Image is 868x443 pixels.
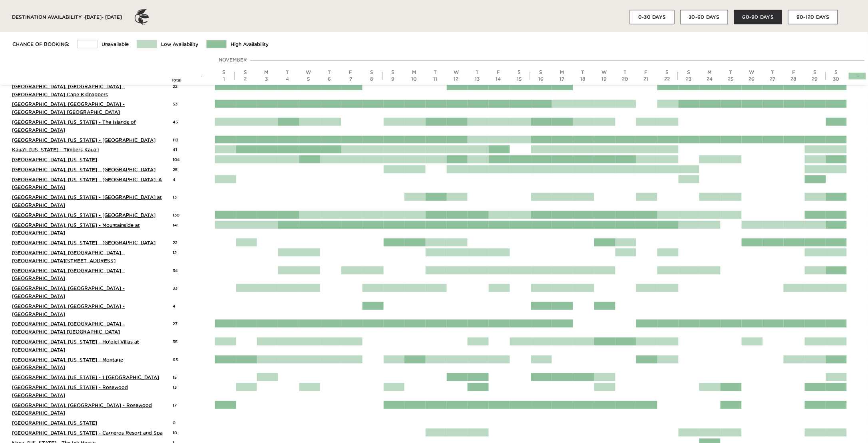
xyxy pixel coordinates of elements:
a: [GEOGRAPHIC_DATA], [GEOGRAPHIC_DATA] - [GEOGRAPHIC_DATA] [GEOGRAPHIC_DATA] [12,321,125,334]
div: 10 [173,429,194,436]
a: [GEOGRAPHIC_DATA], [US_STATE] [12,157,97,162]
div: 13 [173,383,194,390]
div: 0 [173,419,194,426]
a: [GEOGRAPHIC_DATA], [GEOGRAPHIC_DATA] - [GEOGRAPHIC_DATA] [12,304,125,317]
div: W [595,69,613,76]
div: T [321,69,338,76]
div: W [300,69,317,76]
div: S [828,69,845,76]
div: W [743,69,760,76]
a: [GEOGRAPHIC_DATA], [US_STATE] - The Islands of [GEOGRAPHIC_DATA] [12,119,136,133]
div: T [722,69,739,76]
div: 28 [785,76,802,83]
a: ← [201,73,205,78]
div: 6 [321,76,338,83]
div: 22 [173,238,194,246]
div: S [237,69,254,76]
div: 14 [490,76,507,83]
td: High Availability [227,40,277,48]
div: 15 [511,76,528,83]
div: 22 [173,82,194,89]
div: 8 [363,76,380,83]
div: M [701,69,718,76]
img: ER_Logo_Bug_Dark_Grey.a7df47556c74605c8875.png [134,9,150,25]
div: 34 [173,266,194,274]
div: 24 [701,76,718,83]
div: T [574,69,591,76]
div: S [384,69,402,76]
div: 4 [173,302,194,309]
a: [GEOGRAPHIC_DATA], [US_STATE] - [GEOGRAPHIC_DATA] [12,167,155,172]
a: [GEOGRAPHIC_DATA], [US_STATE] - [GEOGRAPHIC_DATA] at [GEOGRAPHIC_DATA] [12,195,162,208]
div: 27 [173,320,194,327]
div: 18 [574,76,591,83]
a: → [855,73,860,78]
div: 20 [617,76,634,83]
div: 1 [215,76,233,83]
div: T [617,69,634,76]
div: F [342,69,359,76]
button: 90-120 DAYS [788,10,838,24]
a: [GEOGRAPHIC_DATA], [US_STATE] - [GEOGRAPHIC_DATA] [12,240,155,245]
div: T [764,69,781,76]
div: 11 [427,76,444,83]
a: [GEOGRAPHIC_DATA], [US_STATE] - Carneros Resort and Spa [12,430,163,435]
div: 27 [764,76,781,83]
div: S [511,69,528,76]
div: 17 [553,76,571,83]
div: T [279,69,296,76]
button: 30-60 DAYS [681,10,728,24]
a: [GEOGRAPHIC_DATA], [GEOGRAPHIC_DATA] - [GEOGRAPHIC_DATA] [12,268,125,281]
a: [GEOGRAPHIC_DATA], [US_STATE] - 1 [GEOGRAPHIC_DATA] [12,375,159,380]
div: 2 [237,76,254,83]
div: 29 [806,76,824,83]
div: 13 [469,76,486,83]
div: 15 [173,373,194,380]
td: Unavailable [98,40,137,48]
div: 4 [173,175,194,183]
div: 35 [173,338,194,345]
div: M [553,69,571,76]
div: 7 [342,76,359,83]
div: 104 [173,155,194,163]
div: 25 [173,165,194,173]
a: [GEOGRAPHIC_DATA], [GEOGRAPHIC_DATA] - [GEOGRAPHIC_DATA] [12,286,125,299]
button: 0-30 DAYS [630,10,674,24]
div: 5 [300,76,317,83]
div: 33 [173,284,194,291]
div: T [427,69,444,76]
div: 23 [680,76,697,83]
div: 22 [659,76,676,83]
a: [GEOGRAPHIC_DATA], [US_STATE] - Mountainside at [GEOGRAPHIC_DATA] [12,222,140,236]
div: S [659,69,676,76]
div: T [469,69,486,76]
a: [GEOGRAPHIC_DATA], [US_STATE] - [GEOGRAPHIC_DATA], A [GEOGRAPHIC_DATA] [12,177,162,190]
div: M [258,69,275,76]
div: 12 [448,76,465,83]
div: 19 [595,76,613,83]
div: 16 [532,76,549,83]
div: 26 [743,76,760,83]
div: S [680,69,697,76]
button: 60-90 DAYS [734,10,782,24]
div: 63 [173,356,194,363]
a: [GEOGRAPHIC_DATA], [US_STATE] - Montage [GEOGRAPHIC_DATA] [12,357,123,370]
div: 30 [828,76,845,83]
div: 41 [173,145,194,153]
a: [GEOGRAPHIC_DATA], [US_STATE] - [GEOGRAPHIC_DATA] [12,213,155,218]
div: 113 [173,136,194,143]
div: 25 [722,76,739,83]
a: [GEOGRAPHIC_DATA], [US_STATE] - Rosewood [GEOGRAPHIC_DATA] [12,385,128,398]
div: F [490,69,507,76]
div: Total [171,77,192,83]
div: 141 [173,221,194,228]
div: M [406,69,423,76]
a: [GEOGRAPHIC_DATA], [US_STATE] - Ho'olei Villas at [GEOGRAPHIC_DATA] [12,339,139,352]
div: November [215,56,250,64]
td: Low Availability [157,40,207,48]
div: 130 [173,211,194,218]
a: [GEOGRAPHIC_DATA], [GEOGRAPHIC_DATA] - [GEOGRAPHIC_DATA] [GEOGRAPHIC_DATA] [12,101,125,115]
div: 12 [173,248,194,256]
div: 9 [384,76,402,83]
div: 53 [173,100,194,107]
